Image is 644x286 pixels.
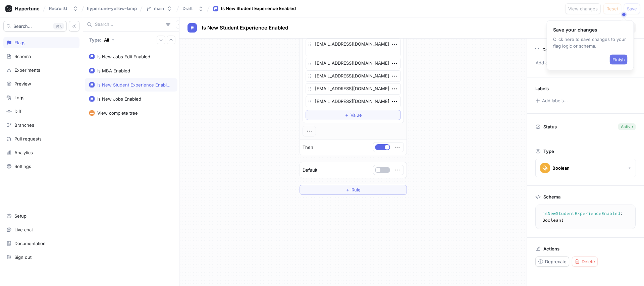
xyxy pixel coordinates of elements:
[14,54,31,59] div: Schema
[582,260,595,264] span: Delete
[14,81,31,87] div: Preview
[14,109,21,114] div: Diff
[97,96,141,102] div: Is New Jobs Enabled
[610,55,628,65] button: Finish
[606,7,618,11] span: Reset
[157,36,165,44] button: Expand all
[14,40,25,45] div: Flags
[624,3,640,14] button: Save
[154,6,164,11] div: main
[543,149,554,154] p: Type
[543,246,559,251] p: Actions
[306,96,401,107] textarea: [EMAIL_ADDRESS][DOMAIN_NAME]
[621,124,633,130] div: Active
[543,194,560,199] p: Schema
[542,47,567,52] p: Description
[14,122,34,128] div: Branches
[603,3,621,14] button: Reset
[306,70,401,82] textarea: [EMAIL_ADDRESS][DOMAIN_NAME]
[14,213,26,219] div: Setup
[221,5,296,12] div: Is New Student Experience Enabled
[202,25,288,31] span: Is New Student Experience Enabled
[306,83,401,95] textarea: [EMAIL_ADDRESS][DOMAIN_NAME]
[97,82,170,88] div: Is New Student Experience Enabled
[46,3,81,14] button: RecruitU
[3,238,79,249] a: Documentation
[180,3,206,14] button: Draft
[533,96,570,105] button: Add labels...
[306,110,401,120] button: ＋Value
[568,7,598,11] span: View changes
[143,3,175,14] button: main
[182,6,193,11] div: Draft
[306,39,401,56] textarea: [EMAIL_ADDRESS][DOMAIN_NAME]
[352,188,361,192] span: Rule
[303,144,313,151] p: Then
[553,36,628,49] p: Click here to save changes to your flag logic or schema.
[565,3,601,14] button: View changes
[167,36,175,44] button: Collapse all
[535,159,636,177] button: Boolean
[97,68,130,73] div: Is MBA Enabled
[14,150,33,155] div: Analytics
[89,37,101,43] p: Type:
[545,260,567,264] span: Deprecate
[553,26,628,33] p: Save your changes
[13,24,32,28] span: Search...
[572,256,598,267] button: Delete
[300,185,407,195] button: ＋Rule
[535,256,569,267] button: Deprecate
[87,6,137,11] span: hypertune-yellow-lamp
[533,57,638,69] p: Add description...
[552,165,570,171] div: Boolean
[306,58,401,69] textarea: [EMAIL_ADDRESS][DOMAIN_NAME]
[344,113,349,117] span: ＋
[104,37,109,43] div: All
[14,95,24,100] div: Logs
[14,164,31,169] div: Settings
[3,21,67,32] button: Search...K
[14,227,33,232] div: Live chat
[543,122,557,131] p: Status
[95,21,163,28] input: Search...
[14,254,32,260] div: Sign out
[97,54,150,59] div: Is New Jobs Edit Enabled
[53,23,64,30] div: K
[14,241,46,246] div: Documentation
[535,86,549,91] p: Labels
[612,58,625,62] span: Finish
[87,34,117,46] button: Type: All
[14,67,40,73] div: Experiments
[97,110,138,116] div: View complete tree
[351,113,362,117] span: Value
[49,6,67,11] div: RecruitU
[627,7,637,11] span: Save
[14,136,42,141] div: Pull requests
[345,188,350,192] span: ＋
[303,167,317,174] p: Default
